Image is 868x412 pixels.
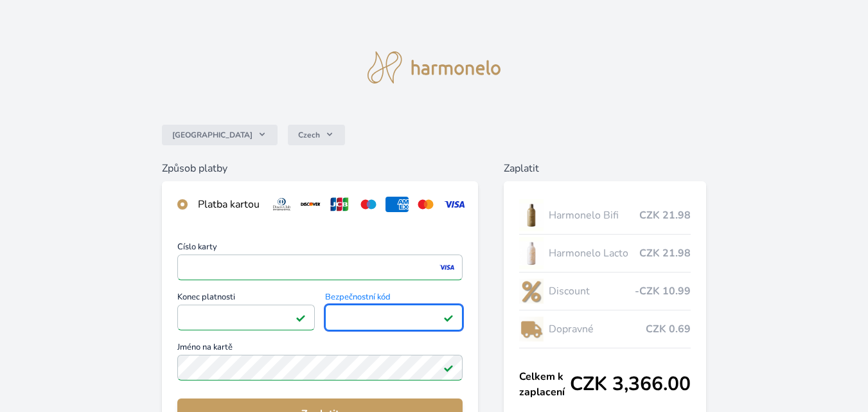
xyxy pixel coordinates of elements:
[639,208,691,223] span: CZK 21.98
[519,237,544,269] img: CLEAN_LACTO_se_stinem_x-hi-lo.jpg
[438,262,456,273] img: visa
[443,312,454,323] img: Platné pole
[443,363,454,373] img: Platné pole
[299,197,323,212] img: discover.svg
[288,125,345,145] button: Czech
[368,51,501,84] img: logo.svg
[549,246,639,261] span: Harmonelo Lacto
[635,283,691,299] span: -CZK 10.99
[177,293,315,305] span: Konec platnosti
[519,369,570,400] span: Celkem k zaplacení
[443,197,466,212] img: visa.svg
[519,313,544,345] img: delivery-lo.png
[298,130,320,140] span: Czech
[639,246,691,261] span: CZK 21.98
[549,283,635,299] span: Discount
[177,355,463,381] input: Jméno na kartěPlatné pole
[570,373,691,396] span: CZK 3,366.00
[414,197,438,212] img: mc.svg
[325,293,463,305] span: Bezpečnostní kód
[177,343,463,355] span: Jméno na kartě
[549,208,639,223] span: Harmonelo Bifi
[183,258,457,276] iframe: Iframe pro číslo karty
[385,197,409,212] img: amex.svg
[177,243,463,255] span: Číslo karty
[504,161,706,176] h6: Zaplatit
[549,321,646,337] span: Dopravné
[296,312,306,323] img: Platné pole
[357,197,380,212] img: maestro.svg
[646,321,691,337] span: CZK 0.69
[183,309,309,327] iframe: Iframe pro datum vypršení platnosti
[328,197,351,212] img: jcb.svg
[331,309,457,327] iframe: Iframe pro bezpečnostní kód
[519,275,544,307] img: discount-lo.png
[162,125,278,145] button: [GEOGRAPHIC_DATA]
[172,130,252,140] span: [GEOGRAPHIC_DATA]
[198,197,260,212] div: Platba kartou
[519,199,544,231] img: CLEAN_BIFI_se_stinem_x-lo.jpg
[270,197,294,212] img: diners.svg
[162,161,478,176] h6: Způsob platby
